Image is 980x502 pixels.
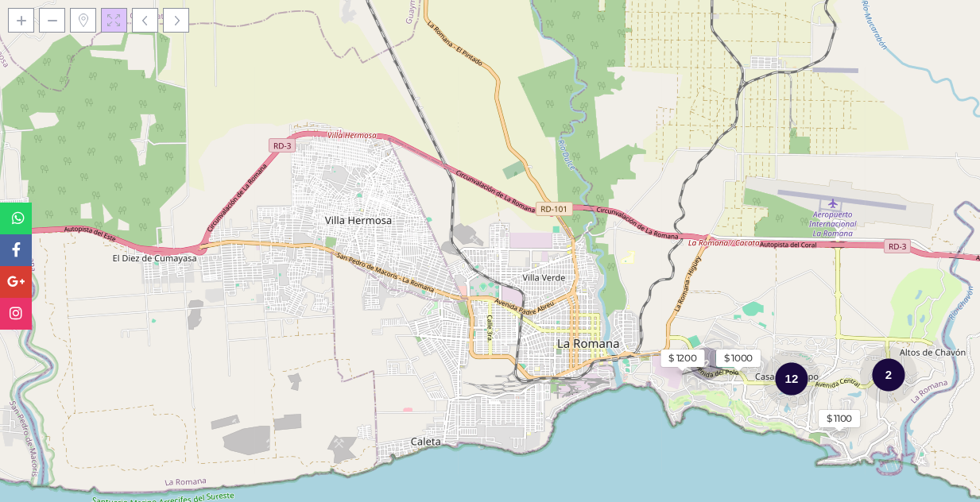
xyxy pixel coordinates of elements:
div: $ 1100 [827,411,852,426]
div: $ 1200 [668,351,696,365]
div: 2 [678,334,735,393]
div: Loading Maps [371,100,610,183]
div: 12 [763,349,820,408]
div: $ 1000 [724,351,753,365]
div: 2 [860,345,917,404]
